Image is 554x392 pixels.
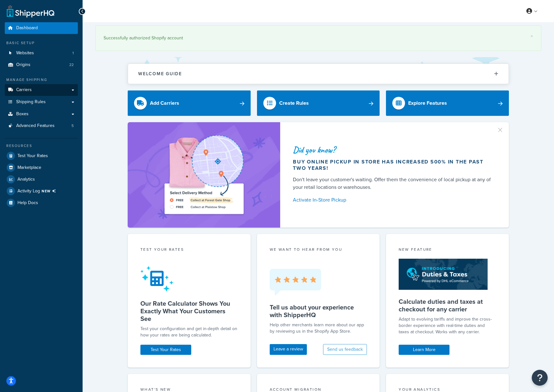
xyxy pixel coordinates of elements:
[5,47,78,59] li: Websites
[16,50,34,56] span: Websites
[270,247,367,252] p: we want to hear from you
[140,247,238,254] div: Test your rates
[532,370,548,386] button: Open Resource Center
[146,132,261,218] img: ad-shirt-map-b0359fc47e01cab431d101c4b569394f6a03f54285957d908178d52f29eb9668.png
[530,34,533,39] a: ×
[71,123,74,129] span: 5
[16,111,29,117] span: Boxes
[399,298,496,313] h5: Calculate duties and taxes at checkout for any carrier
[128,90,251,116] a: Add Carriers
[257,90,380,116] a: Create Rules
[17,153,48,159] span: Test Your Rates
[17,187,58,195] span: Activity Log
[293,145,494,154] div: Did you know?
[270,303,367,319] h5: Tell us about your experience with ShipperHQ
[5,59,78,71] li: Origins
[5,150,78,162] a: Test Your Rates
[5,84,78,96] a: Carriers
[386,90,509,116] a: Explore Features
[399,345,449,355] a: Learn More
[140,300,238,322] h5: Our Rate Calculator Shows You Exactly What Your Customers See
[72,50,74,56] span: 1
[5,40,78,46] div: Basic Setup
[323,344,367,355] button: Send us feedback
[5,174,78,185] a: Analytics
[293,159,494,171] div: Buy online pickup in store has increased 500% in the past two years!
[5,96,78,108] a: Shipping Rules
[5,108,78,120] a: Boxes
[270,344,307,355] a: Leave a review
[16,123,55,129] span: Advanced Features
[42,189,58,194] span: NEW
[69,62,74,68] span: 22
[279,99,309,108] div: Create Rules
[293,196,494,204] a: Activate In-Store Pickup
[408,99,447,108] div: Explore Features
[399,316,496,335] p: Adapt to evolving tariffs and improve the cross-border experience with real-time duties and taxes...
[17,165,41,170] span: Marketplace
[5,77,78,83] div: Manage Shipping
[399,247,496,254] div: New Feature
[17,200,38,206] span: Help Docs
[150,99,179,108] div: Add Carriers
[5,197,78,209] a: Help Docs
[140,345,191,355] a: Test Your Rates
[5,22,78,34] a: Dashboard
[5,185,78,197] li: [object Object]
[5,120,78,132] li: Advanced Features
[5,162,78,173] a: Marketplace
[17,177,35,182] span: Analytics
[16,62,30,68] span: Origins
[5,143,78,149] div: Resources
[16,99,46,105] span: Shipping Rules
[16,25,38,31] span: Dashboard
[140,326,238,338] div: Test your configuration and get in-depth detail on how your rates are being calculated.
[5,185,78,197] a: Activity LogNEW
[16,87,32,93] span: Carriers
[104,34,533,43] div: Successfully authorized Shopify account
[5,59,78,71] a: Origins22
[5,120,78,132] a: Advanced Features5
[128,64,509,84] button: Welcome Guide
[293,176,494,191] div: Don't leave your customer's waiting. Offer them the convenience of local pickup at any of your re...
[5,47,78,59] a: Websites1
[270,322,367,335] p: Help other merchants learn more about our app by reviewing us in the Shopify App Store.
[138,71,182,76] h2: Welcome Guide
